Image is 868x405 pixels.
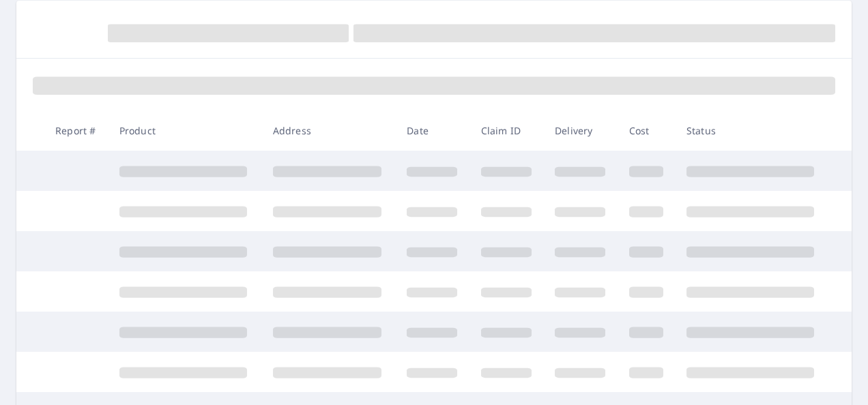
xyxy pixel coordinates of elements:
th: Product [108,110,262,151]
th: Date [396,110,469,151]
th: Report # [44,110,108,151]
th: Delivery [544,110,618,151]
th: Cost [618,110,676,151]
th: Claim ID [470,110,544,151]
th: Address [262,110,396,151]
th: Status [676,110,829,151]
